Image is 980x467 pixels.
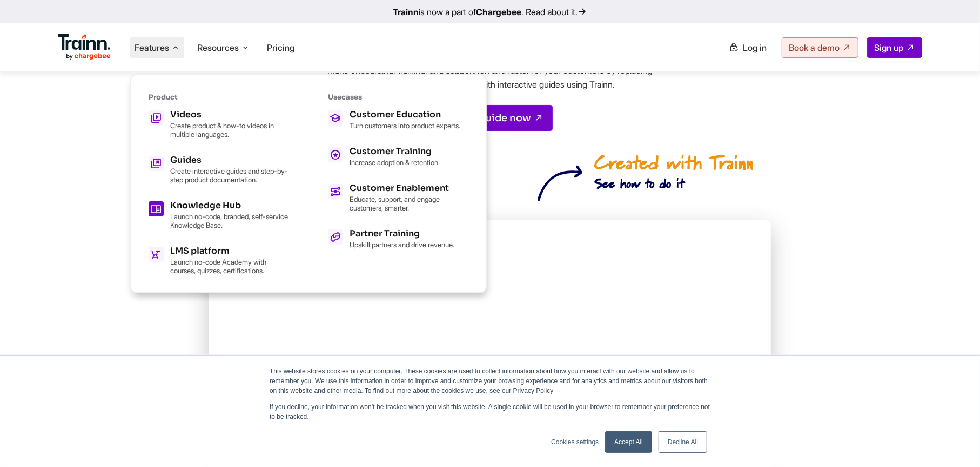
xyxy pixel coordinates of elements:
[659,431,707,453] a: Decline All
[197,42,239,54] span: Resources
[149,110,289,139] a: Videos Create product & how-to videos in multiple languages.
[170,247,289,255] h5: LMS platform
[743,42,767,53] span: Log in
[170,110,289,119] h5: Videos
[350,110,460,119] h5: Customer Education
[789,42,840,53] span: Book a demo
[149,93,289,102] h6: Product
[170,121,289,139] p: Create product & how-to videos in multiple languages.
[350,121,460,130] p: Turn customers into product experts.
[267,42,294,53] a: Pricing
[270,402,710,422] p: If you decline, your information won’t be tracked when you visit this website. A single cookie wi...
[135,42,169,54] span: Features
[867,37,922,58] a: Sign up
[170,201,289,210] h5: Knowledge Hub
[476,6,521,17] b: Chargebee
[149,156,289,184] a: Guides Create interactive guides and step-by-step product documentation.
[350,184,468,193] h5: Customer Enablement
[58,34,111,60] img: Trainn Logo
[170,156,289,165] h5: Guides
[722,38,773,57] a: Log in
[149,247,289,275] a: LMS platform Launch no-code Academy with courses, quizzes, certifications.
[328,147,468,167] a: Customer Training Increase adoption & retention.
[170,167,289,184] p: Create interactive guides and step-by-step product documentation.
[393,6,419,17] b: Trainn
[328,229,468,249] a: Partner Training Upskill partners and drive revenue.
[328,184,468,212] a: Customer Enablement Educate, support, and engage customers, smarter.
[149,201,289,229] a: Knowledge Hub Launch no-code, branded, self-service Knowledge Base.
[328,93,468,102] h6: Usecases
[551,437,599,447] a: Cookies settings
[605,431,652,453] a: Accept All
[328,110,468,130] a: Customer Education Turn customers into product experts.
[170,258,289,275] p: Launch no-code Academy with courses, quizzes, certifications.
[350,195,468,212] p: Educate, support, and engage customers, smarter.
[874,42,903,53] span: Sign up
[350,240,454,249] p: Upskill partners and drive revenue.
[350,229,454,238] h5: Partner Training
[428,105,553,131] a: Create a guide now
[170,212,289,229] p: Launch no-code, branded, self-service Knowledge Base.
[538,148,754,202] img: created_by_trainn | Interactive guides by trainn
[270,366,710,396] p: This website stores cookies on your computer. These cookies are used to collect information about...
[782,37,858,58] a: Book a demo
[350,147,440,156] h5: Customer Training
[317,64,663,91] p: Make onboarding, training, and support fun and faster for your customers by replacing static prod...
[350,158,440,167] p: Increase adoption & retention.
